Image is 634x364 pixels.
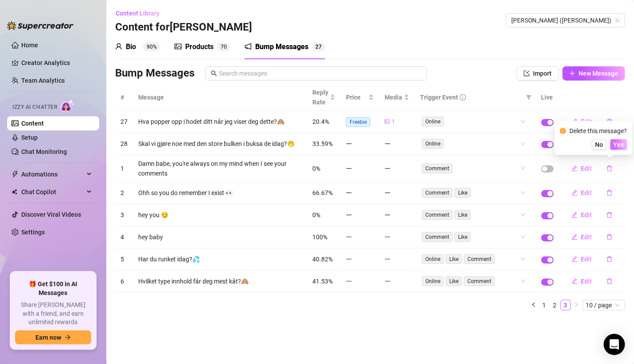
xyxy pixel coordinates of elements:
button: No [592,139,607,150]
td: 2 [115,182,133,204]
span: Like [446,276,462,286]
td: Ohh so you do remember I exist 👀 [133,182,307,204]
span: Edit [581,165,592,172]
a: Home [21,42,38,49]
span: delete [607,234,613,240]
th: Reply Rate [307,84,341,111]
span: Edit [581,278,592,285]
span: edit [572,278,578,284]
span: 1 [392,118,395,126]
input: Search messages [219,69,422,78]
span: No [595,141,603,148]
img: logo-BBDzfeDw.svg [7,21,74,30]
span: team [615,18,620,23]
span: minus [385,234,391,240]
span: delete [607,212,613,218]
li: 2 [550,300,560,310]
span: arrow-right [65,334,71,341]
h3: Bump Messages [115,66,194,80]
td: 3 [115,204,133,226]
th: Live [536,84,559,111]
span: Like [455,188,471,198]
sup: 27 [312,42,325,51]
button: Edit [564,115,599,129]
span: import [524,70,530,77]
span: 100% [312,234,327,241]
button: left [529,300,539,310]
button: delete [599,161,620,176]
td: Har du runket idag?💦 [133,249,307,271]
span: Edit [581,211,592,218]
span: 66.67% [312,189,333,196]
span: delete [607,256,613,262]
td: 4 [115,226,133,249]
span: minus [346,212,352,218]
span: minus [346,278,352,284]
span: 7 [221,44,224,50]
span: Content Library [116,10,159,17]
a: 3 [561,300,571,310]
span: Media [385,92,402,102]
span: Online [422,276,444,286]
button: Edit [564,274,599,288]
div: Bump Messages [255,42,308,52]
span: minus [385,190,391,196]
span: Online [422,254,444,264]
span: thunderbolt [12,171,19,178]
span: 0% [312,211,320,218]
span: delete [607,119,613,125]
span: Comment [422,232,453,242]
img: Chat Copilot [12,189,17,195]
div: Products [185,42,214,52]
span: Reply Rate [312,88,328,107]
span: Yes [614,141,624,148]
span: edit [572,165,578,172]
span: Edit [581,118,592,125]
span: Share [PERSON_NAME] with a friend, and earn unlimited rewards [15,301,91,327]
button: delete [599,230,620,244]
span: left [531,302,537,307]
span: 10 / page [586,300,622,310]
td: hey baby [133,226,307,249]
td: 5 [115,249,133,271]
th: # [115,84,133,111]
span: picture [385,119,390,124]
span: minus [346,190,352,196]
span: 7 [319,44,322,50]
li: 3 [560,300,571,310]
button: Yes [611,139,627,150]
span: minus [346,256,352,262]
span: Online [422,139,444,149]
span: minus [346,141,352,147]
span: right [574,302,579,307]
img: AI Chatter [61,100,74,112]
span: 41.53% [312,278,333,285]
span: Automations [21,167,84,181]
td: 1 [115,155,133,182]
sup: 70 [217,42,230,51]
span: exclamation-circle [560,128,566,134]
td: Damn babe, you're always on my mind when I see your comments [133,155,307,182]
span: 2 [315,44,319,50]
span: Like [446,254,462,264]
span: Earn now [35,334,61,341]
button: right [571,300,582,310]
span: edit [572,212,578,218]
a: Team Analytics [21,77,65,84]
button: Edit [564,186,599,200]
span: delete [607,190,613,196]
a: 2 [550,300,560,310]
span: Valentina (valentinamyriad) [511,14,620,27]
span: minus [385,141,391,147]
h3: Content for [PERSON_NAME] [115,20,252,34]
span: edit [572,119,578,125]
span: info-circle [460,94,466,100]
span: Like [455,232,471,242]
span: Comment [422,188,453,198]
span: Comment [464,254,495,264]
a: Settings [21,229,45,236]
button: Earn nowarrow-right [15,330,91,345]
span: edit [572,190,578,196]
span: 20.4% [312,118,329,125]
span: picture [175,43,182,50]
